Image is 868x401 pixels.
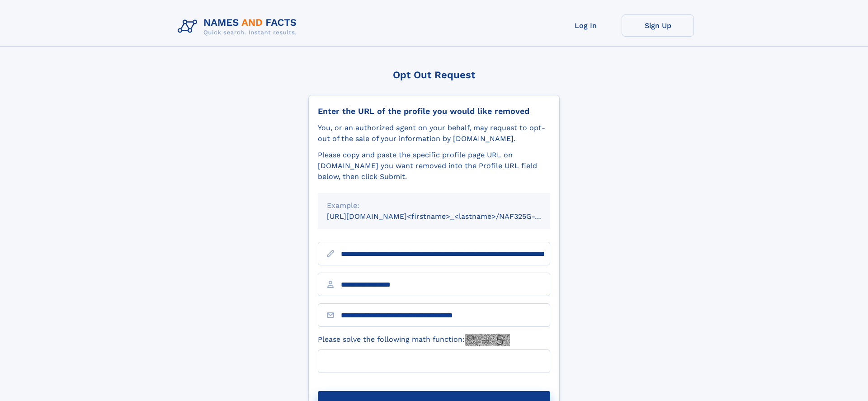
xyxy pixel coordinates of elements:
[318,106,550,116] div: Enter the URL of the profile you would like removed
[318,334,510,346] label: Please solve the following math function:
[318,123,550,144] div: You, or an authorized agent on your behalf, may request to opt-out of the sale of your informatio...
[327,212,567,221] small: [URL][DOMAIN_NAME]<firstname>_<lastname>/NAF325G-xxxxxxxx
[327,200,541,211] div: Example:
[174,14,304,39] img: Logo Names and Facts
[318,150,550,182] div: Please copy and paste the specific profile page URL on [DOMAIN_NAME] you want removed into the Pr...
[308,69,560,80] div: Opt Out Request
[622,14,694,37] a: Sign Up
[549,14,622,37] a: Log In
